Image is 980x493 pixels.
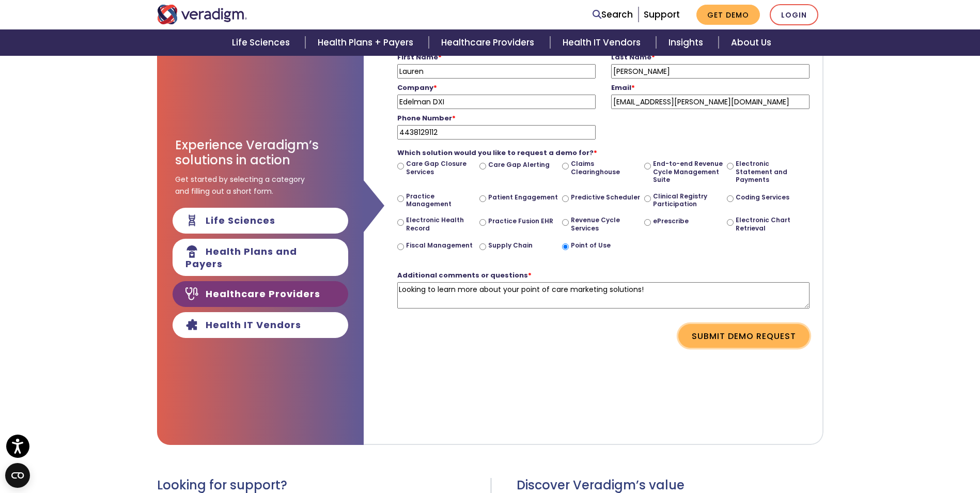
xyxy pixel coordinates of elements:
[644,8,680,21] a: Support
[611,52,655,62] strong: Last Name
[488,161,550,169] label: Care Gap Alerting
[397,95,596,109] input: Company
[220,29,305,56] a: Life Sciences
[719,29,784,56] a: About Us
[653,192,723,208] label: Clinical Registry Participation
[305,29,429,56] a: Health Plans + Payers
[397,125,596,140] input: Phone Number
[736,160,805,184] label: Electronic Statement and Payments
[611,83,635,93] strong: Email
[488,241,533,250] label: Supply Chain
[571,241,611,250] label: Point of Use
[397,52,442,62] strong: First Name
[517,478,823,493] h3: Discover Veradigm’s value
[571,216,641,232] label: Revenue Cycle Services
[611,64,810,79] input: Last Name
[397,83,437,93] strong: Company
[550,29,656,56] a: Health IT Vendors
[678,324,810,348] button: Submit Demo Request
[157,478,483,493] h3: Looking for support?
[5,463,30,488] button: Open CMP widget
[736,216,805,232] label: Electronic Chart Retrieval
[488,217,553,225] label: Practice Fusion EHR
[571,193,640,202] label: Predictive Scheduler
[611,95,810,109] input: firstlastname@website.com
[488,193,558,202] label: Patient Engagement
[157,5,247,24] img: Veradigm logo
[397,113,456,123] strong: Phone Number
[429,29,550,56] a: Healthcare Providers
[736,193,789,202] label: Coding Services
[175,138,346,168] h3: Experience Veradigm’s solutions in action
[397,64,596,79] input: First Name
[653,160,723,184] label: End-to-end Revenue Cycle Management Suite
[653,217,689,225] label: ePrescribe
[782,429,968,481] iframe: Drift Chat Widget
[593,8,633,22] a: Search
[406,192,476,208] label: Practice Management
[397,148,597,158] strong: Which solution would you like to request a demo for?
[696,5,760,25] a: Get Demo
[175,174,305,197] span: Get started by selecting a category and filling out a short form.
[770,4,818,25] a: Login
[656,29,719,56] a: Insights
[571,160,641,176] label: Claims Clearinghouse
[406,241,473,250] label: Fiscal Management
[406,216,476,232] label: Electronic Health Record
[406,160,476,176] label: Care Gap Closure Services
[397,270,532,280] strong: Additional comments or questions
